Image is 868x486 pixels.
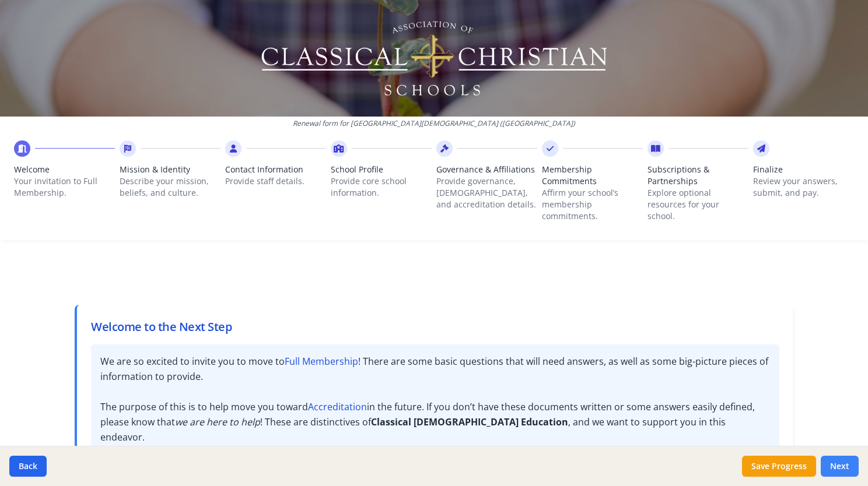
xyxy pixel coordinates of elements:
p: We are so excited to invite you to move to ! There are some basic questions that will need answer... [91,344,779,454]
strong: Classical [DEMOGRAPHIC_DATA] Education [371,415,568,428]
p: Describe your mission, beliefs, and culture. [120,175,220,199]
span: Contact Information [225,164,326,175]
span: Mission & Identity [120,164,220,175]
strong: Full Membership [285,355,358,368]
p: Affirm your school’s membership commitments. [542,187,643,222]
p: Review your answers, submit, and pay. [753,175,854,199]
p: Your invitation to Full Membership. [14,175,115,199]
span: School Profile [331,164,432,175]
strong: Accreditation [308,400,367,413]
p: Explore optional resources for your school. [647,187,748,222]
span: Subscriptions & Partnerships [647,164,748,187]
button: Next [821,456,859,477]
em: we are here to help [175,415,260,428]
p: Provide staff details. [225,175,326,187]
button: Save Progress [742,456,816,477]
span: Welcome [14,164,115,175]
h2: Welcome to the Next Step [91,319,779,335]
span: Membership Commitments [542,164,643,187]
p: Provide core school information. [331,175,432,199]
button: Back [9,456,47,477]
span: Finalize [753,164,854,175]
p: Provide governance, [DEMOGRAPHIC_DATA], and accreditation details. [436,175,537,210]
span: Governance & Affiliations [436,164,537,175]
img: Logo [260,17,609,99]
